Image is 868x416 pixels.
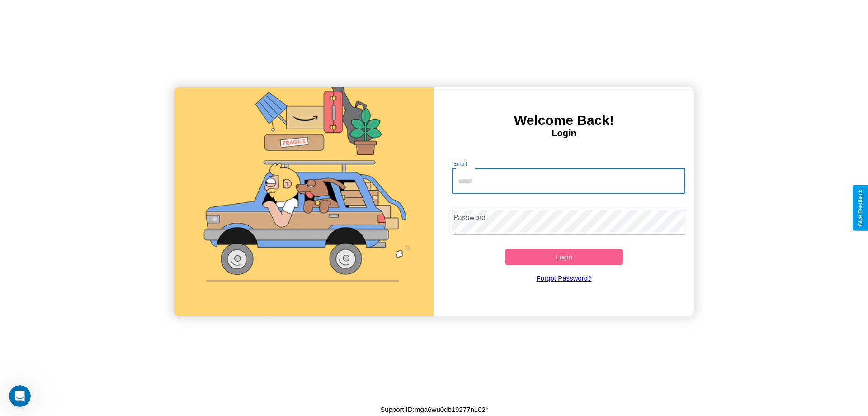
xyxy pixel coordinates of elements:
[9,385,31,407] iframe: Intercom live chat
[380,403,488,416] p: Support ID: mga6wu0db19277n102r
[174,87,434,316] img: gif
[857,190,863,226] div: Give Feedback
[434,128,694,139] h4: Login
[447,265,681,291] a: Forgot Password?
[505,249,623,265] button: Login
[453,160,467,167] label: Email
[434,113,694,128] h3: Welcome Back!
